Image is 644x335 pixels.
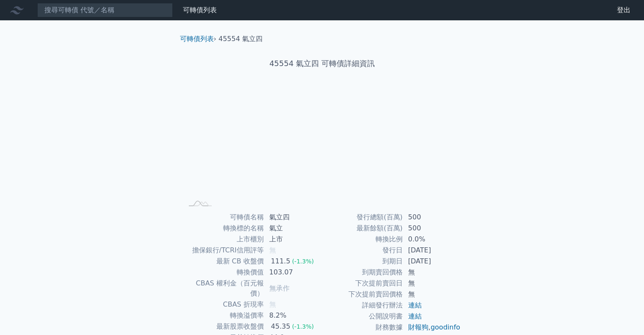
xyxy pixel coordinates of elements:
[403,278,461,289] td: 無
[610,3,637,17] a: 登出
[264,223,322,234] td: 氣立
[322,212,403,223] td: 發行總額(百萬)
[292,323,314,330] span: (-1.3%)
[431,323,460,331] a: goodinfo
[269,246,276,254] span: 無
[264,267,322,278] td: 103.07
[180,34,216,44] li: ›
[218,34,263,44] li: 45554 氣立四
[269,300,276,308] span: 無
[322,256,403,267] td: 到期日
[183,310,264,321] td: 轉換溢價率
[183,234,264,245] td: 上市櫃別
[408,301,422,309] a: 連結
[322,300,403,311] td: 詳細發行辦法
[403,256,461,267] td: [DATE]
[408,323,428,331] a: 財報狗
[403,267,461,278] td: 無
[408,312,422,320] a: 連結
[269,256,292,266] div: 111.5
[403,322,461,333] td: ,
[322,311,403,322] td: 公開說明書
[322,289,403,300] td: 下次提前賣回價格
[322,234,403,245] td: 轉換比例
[183,245,264,256] td: 擔保銀行/TCRI信用評等
[264,234,322,245] td: 上市
[183,212,264,223] td: 可轉債名稱
[322,223,403,234] td: 最新餘額(百萬)
[173,58,471,69] h1: 45554 氣立四 可轉債詳細資訊
[183,299,264,310] td: CBAS 折現率
[37,3,173,17] input: 搜尋可轉債 代號／名稱
[403,245,461,256] td: [DATE]
[322,322,403,333] td: 財務數據
[183,223,264,234] td: 轉換標的名稱
[403,289,461,300] td: 無
[269,284,290,292] span: 無承作
[183,256,264,267] td: 最新 CB 收盤價
[183,321,264,332] td: 最新股票收盤價
[322,267,403,278] td: 到期賣回價格
[183,278,264,299] td: CBAS 權利金（百元報價）
[183,6,217,14] a: 可轉債列表
[403,234,461,245] td: 0.0%
[403,212,461,223] td: 500
[264,310,322,321] td: 8.2%
[180,35,214,43] a: 可轉債列表
[322,278,403,289] td: 下次提前賣回日
[292,258,314,265] span: (-1.3%)
[322,245,403,256] td: 發行日
[403,223,461,234] td: 500
[269,321,292,332] div: 45.35
[264,212,322,223] td: 氣立四
[183,267,264,278] td: 轉換價值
